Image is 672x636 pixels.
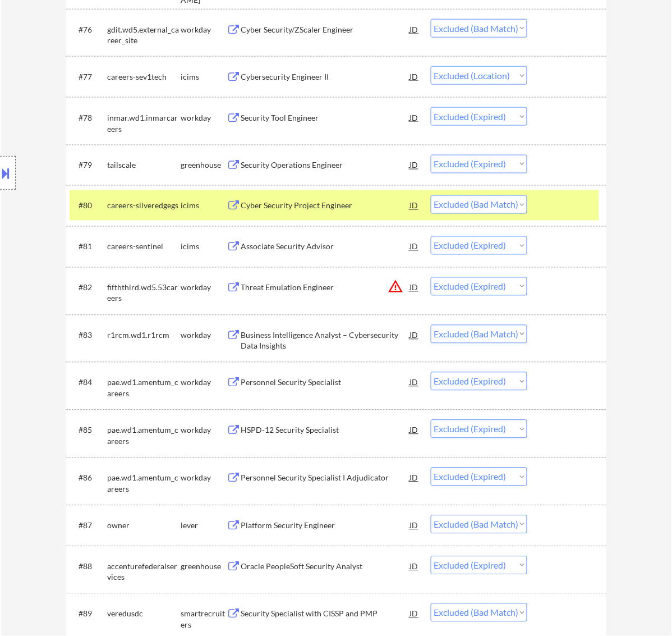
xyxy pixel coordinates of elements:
[79,520,98,532] div: #87
[79,608,98,620] div: #89
[107,282,181,304] div: fifththird.wd5.53careers
[79,24,98,35] div: #76
[181,425,227,436] div: workday
[181,160,227,171] div: greenhouse
[241,160,410,171] div: Security Operations Engineer
[79,282,98,294] div: #82
[107,520,181,532] div: owner
[107,425,181,447] div: pae.wd1.amentum_careers
[181,241,227,253] div: icims
[79,561,98,573] div: #88
[409,515,420,536] div: JD
[79,330,98,341] div: #83
[107,608,181,620] div: veredusdc
[107,473,181,495] div: pae.wd1.amentum_careers
[181,282,227,294] div: workday
[409,236,420,257] div: JD
[241,520,410,532] div: Platform Security Engineer
[79,473,98,484] div: #86
[241,200,410,212] div: Cyber Security Project Engineer
[241,282,410,294] div: Threat Emulation Engineer
[241,24,410,35] div: Cyber Security/ZScaler Engineer
[181,608,227,630] div: smartrecruiters
[107,24,181,46] div: gdit.wd5.external_career_site
[181,561,227,573] div: greenhouse
[409,603,420,624] div: JD
[181,200,227,212] div: icims
[241,561,410,573] div: Oracle PeopleSoft Security Analyst
[181,24,227,35] div: workday
[409,420,420,440] div: JD
[241,112,410,123] div: Security Tool Engineer
[409,19,420,39] div: JD
[181,473,227,484] div: workday
[409,277,420,298] div: JD
[241,377,410,388] div: Personnel Security Specialist
[409,66,420,86] div: JD
[409,155,420,175] div: JD
[181,112,227,123] div: workday
[181,520,227,532] div: lever
[79,425,98,436] div: #85
[79,377,98,388] div: #84
[241,241,410,253] div: Associate Security Advisor
[181,377,227,388] div: workday
[409,556,420,576] div: JD
[241,330,410,352] div: Business Intelligence Analyst – Cybersecurity Data Insights
[107,330,181,341] div: r1rcm.wd1.r1rcm
[107,561,181,583] div: accenturefederalservices
[241,608,410,620] div: Security Specialist with CISSP and PMP
[409,195,420,216] div: JD
[181,71,227,83] div: icims
[388,279,403,295] button: warning_amber
[241,473,410,484] div: Personnel Security Specialist I Adjudicator
[241,71,410,83] div: Cybersecurity Engineer II
[409,372,420,392] div: JD
[107,377,181,399] div: pae.wd1.amentum_careers
[409,325,420,345] div: JD
[409,468,420,488] div: JD
[241,425,410,436] div: HSPD-12 Security Specialist
[409,107,420,127] div: JD
[181,330,227,341] div: workday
